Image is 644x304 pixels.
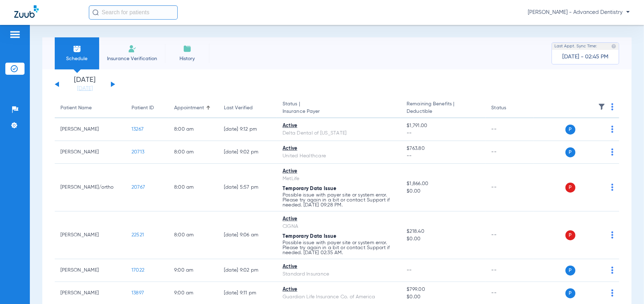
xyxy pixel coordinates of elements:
td: [PERSON_NAME] [55,259,126,282]
span: [DATE] - 02:45 PM [562,53,608,61]
th: Status | [277,98,401,118]
div: Standard Insurance [283,271,395,278]
td: 8:00 AM [168,164,218,211]
span: -- [407,130,480,137]
span: $763.80 [407,145,480,152]
span: 13267 [132,127,144,132]
div: Patient Name [60,104,92,112]
span: Last Appt. Sync Time: [554,43,597,50]
img: group-dot-blue.svg [611,103,613,110]
span: 13897 [132,290,144,295]
span: 20767 [132,185,145,190]
td: [PERSON_NAME] [55,118,126,141]
img: filter.svg [598,103,605,110]
img: group-dot-blue.svg [611,126,613,133]
td: 8:00 AM [168,118,218,141]
span: -- [407,152,480,160]
span: Deductible [407,108,480,115]
img: hamburger-icon [9,30,21,39]
div: Guardian Life Insurance Co. of America [283,293,395,301]
span: Temporary Data Issue [283,234,336,239]
div: Patient ID [132,104,154,112]
span: P [565,125,575,135]
span: [PERSON_NAME] - Advanced Dentistry [528,9,630,16]
span: Insurance Payer [283,108,395,115]
span: P [565,147,575,157]
span: $1,866.00 [407,180,480,188]
img: group-dot-blue.svg [611,231,613,239]
td: [DATE] 9:02 PM [218,259,277,282]
span: $1,791.00 [407,122,480,130]
div: Patient Name [60,104,120,112]
p: Possible issue with payer site or system error. Please try again in a bit or contact Support if n... [283,240,395,255]
span: $0.00 [407,188,480,195]
div: Active [283,215,395,223]
td: -- [486,211,534,259]
div: CIGNA [283,223,395,230]
span: Insurance Verification [104,55,160,62]
td: -- [486,141,534,164]
div: Appointment [174,104,213,112]
span: History [170,55,204,62]
div: United Healthcare [283,152,395,160]
td: [DATE] 9:12 PM [218,118,277,141]
td: -- [486,164,534,211]
td: 8:00 AM [168,141,218,164]
span: Schedule [60,55,94,62]
td: 9:00 AM [168,259,218,282]
div: Last Verified [224,104,271,112]
img: Manual Insurance Verification [128,44,136,53]
th: Remaining Benefits | [401,98,485,118]
div: Last Verified [224,104,253,112]
span: $0.00 [407,235,480,243]
img: group-dot-blue.svg [611,184,613,191]
div: Active [283,168,395,175]
td: [DATE] 9:06 AM [218,211,277,259]
span: 17022 [132,268,144,273]
div: Active [283,145,395,152]
td: 8:00 AM [168,211,218,259]
li: [DATE] [64,77,106,92]
img: Schedule [73,44,81,53]
span: -- [407,268,412,273]
td: -- [486,259,534,282]
img: group-dot-blue.svg [611,148,613,156]
div: Patient ID [132,104,163,112]
td: -- [486,118,534,141]
span: P [565,230,575,240]
img: History [183,44,192,53]
div: Delta Dental of [US_STATE] [283,130,395,137]
img: last sync help info [611,44,616,49]
td: [PERSON_NAME]/ortho [55,164,126,211]
span: 22521 [132,232,144,237]
td: [DATE] 9:02 PM [218,141,277,164]
span: 20713 [132,150,144,154]
div: Active [283,263,395,271]
td: [DATE] 5:57 PM [218,164,277,211]
td: [PERSON_NAME] [55,141,126,164]
img: group-dot-blue.svg [611,289,613,297]
div: MetLife [283,175,395,183]
td: [PERSON_NAME] [55,211,126,259]
span: $799.00 [407,286,480,293]
span: $0.00 [407,293,480,301]
img: Zuub Logo [14,5,39,18]
span: Temporary Data Issue [283,186,336,191]
input: Search for patients [89,5,178,20]
div: Active [283,122,395,130]
span: P [565,288,575,298]
th: Status [486,98,534,118]
span: $218.40 [407,228,480,235]
a: [DATE] [64,85,106,92]
p: Possible issue with payer site or system error. Please try again in a bit or contact Support if n... [283,193,395,208]
span: P [565,266,575,276]
div: Appointment [174,104,204,112]
div: Active [283,286,395,293]
img: Search Icon [92,9,99,16]
span: P [565,183,575,193]
img: group-dot-blue.svg [611,267,613,274]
